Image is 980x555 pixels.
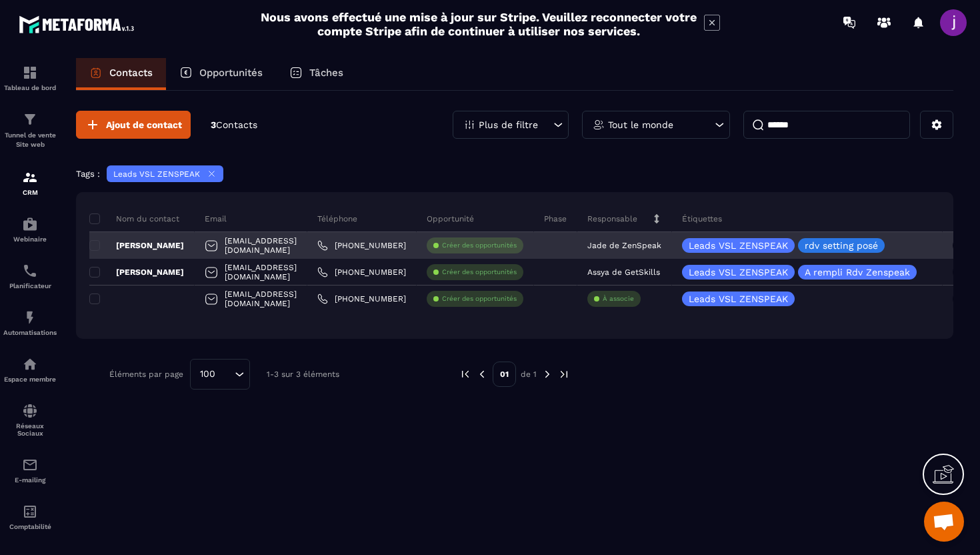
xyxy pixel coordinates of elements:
img: automations [22,356,38,372]
p: Tout le monde [608,120,673,129]
img: email [22,457,38,473]
p: Réseaux Sociaux [3,422,57,437]
span: Contacts [216,119,257,130]
p: rdv setting posé [805,241,878,250]
p: Opportunité [427,213,474,224]
img: automations [22,216,38,232]
p: Phase [544,213,567,224]
p: 01 [493,362,516,387]
p: Créer des opportunités [442,267,517,277]
img: formation [22,169,38,185]
p: [PERSON_NAME] [89,240,184,251]
div: Ouvrir le chat [924,502,964,542]
p: Plus de filtre [479,120,538,129]
p: Tableau de bord [3,84,57,91]
img: formation [22,65,38,81]
a: Opportunités [166,58,276,90]
a: [PHONE_NUMBER] [317,240,406,251]
p: Espace membre [3,376,57,383]
p: Jade de ZenSpeak [587,241,661,250]
input: Search for option [220,367,231,382]
img: next [541,368,553,380]
p: Opportunités [199,67,263,79]
h2: Nous avons effectué une mise à jour sur Stripe. Veuillez reconnecter votre compte Stripe afin de ... [260,10,697,38]
img: automations [22,310,38,326]
p: Créer des opportunités [442,241,517,250]
p: Téléphone [317,213,357,224]
p: Tâches [309,67,343,79]
a: Contacts [76,58,166,90]
img: prev [459,368,471,380]
p: Liste [953,213,971,224]
a: formationformationTunnel de vente Site web [3,101,57,159]
p: A rempli Rdv Zenspeak [805,267,910,277]
p: Nom du contact [89,213,179,224]
p: Webinaire [3,235,57,243]
p: Leads VSL ZENSPEAK [689,294,788,304]
p: de 1 [521,369,537,380]
a: formationformationTableau de bord [3,55,57,101]
p: Comptabilité [3,523,57,530]
div: Search for option [190,359,250,390]
p: Créer des opportunités [442,294,517,304]
button: Ajout de contact [76,111,191,139]
a: social-networksocial-networkRéseaux Sociaux [3,393,57,447]
p: Étiquettes [682,213,722,224]
a: automationsautomationsWebinaire [3,206,57,253]
p: 3 [211,119,257,131]
p: E-mailing [3,476,57,484]
img: prev [476,368,488,380]
a: schedulerschedulerPlanificateur [3,253,57,300]
a: formationformationCRM [3,159,57,206]
p: À associe [603,294,634,304]
p: 1-3 sur 3 éléments [267,370,339,379]
p: Responsable [587,213,637,224]
a: Tâches [276,58,357,90]
p: Automatisations [3,329,57,336]
img: scheduler [22,263,38,279]
p: Email [205,213,227,224]
span: 100 [195,367,220,382]
img: accountant [22,504,38,520]
p: Assya de GetSkills [587,267,660,277]
a: accountantaccountantComptabilité [3,494,57,540]
p: Contacts [109,67,153,79]
p: Éléments par page [109,370,183,379]
img: formation [22,111,38,127]
p: Leads VSL ZENSPEAK [689,241,788,250]
a: [PHONE_NUMBER] [317,294,406,304]
img: next [558,368,570,380]
a: automationsautomationsAutomatisations [3,300,57,346]
img: logo [19,12,139,37]
a: emailemailE-mailing [3,447,57,494]
a: automationsautomationsEspace membre [3,346,57,393]
span: Ajout de contact [106,118,182,131]
p: Leads VSL ZENSPEAK [689,267,788,277]
p: [PERSON_NAME] [89,267,184,277]
p: Tunnel de vente Site web [3,131,57,149]
p: Leads VSL ZENSPEAK [113,169,200,179]
p: Tags : [76,169,100,179]
p: Planificateur [3,282,57,290]
p: CRM [3,189,57,196]
a: [PHONE_NUMBER] [317,267,406,277]
img: social-network [22,403,38,419]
